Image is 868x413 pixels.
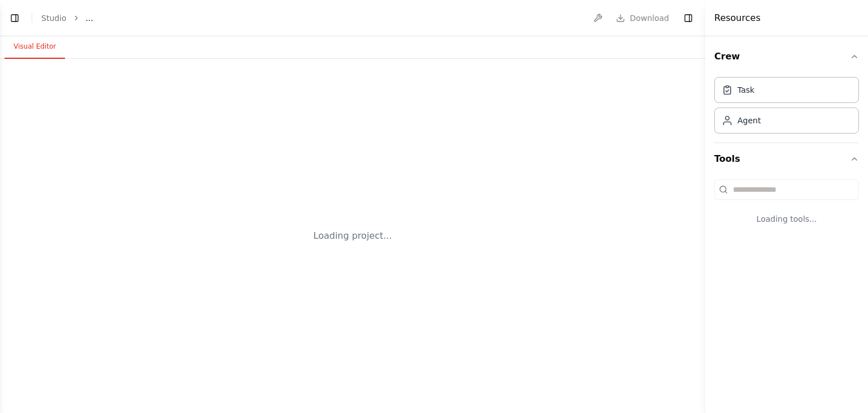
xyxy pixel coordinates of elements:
h4: Resources [714,11,761,25]
a: Studio [41,14,67,23]
button: Show left sidebar [7,10,23,26]
button: Crew [714,41,859,72]
span: ... [86,12,93,24]
div: Task [737,84,754,96]
div: Crew [714,72,859,143]
div: Loading project... [314,229,392,243]
nav: breadcrumb [41,12,93,24]
button: Hide right sidebar [680,10,696,26]
div: Tools [714,175,859,243]
div: Loading tools... [714,204,859,234]
button: Visual Editor [5,35,65,59]
button: Tools [714,143,859,175]
div: Agent [737,115,761,126]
